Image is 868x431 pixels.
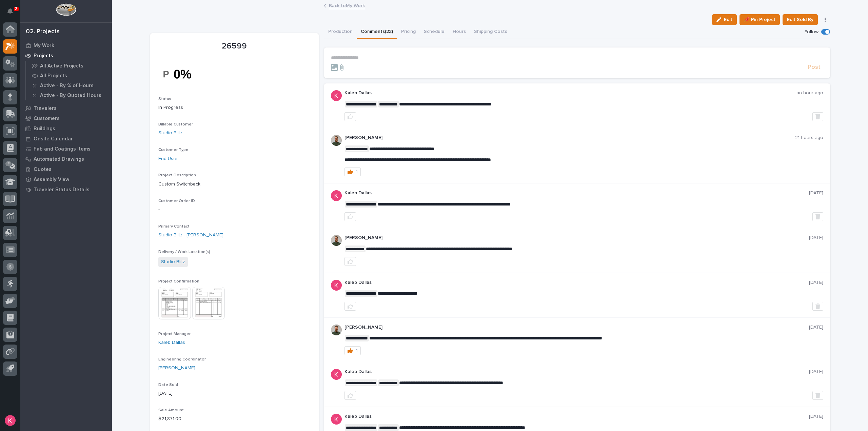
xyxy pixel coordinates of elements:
[809,414,823,419] p: [DATE]
[344,212,356,221] button: like this post
[158,383,178,387] span: Date Sold
[739,14,780,25] button: 📌 Pin Project
[344,257,356,266] button: like this post
[26,61,112,71] a: All Active Projects
[420,25,449,39] button: Schedule
[809,235,823,241] p: [DATE]
[158,148,189,152] span: Customer Type
[344,168,361,176] button: 1
[344,369,809,375] p: Kaleb Dallas
[34,187,90,193] p: Traveler Status Details
[158,181,311,188] p: Custom Switchback
[15,6,17,11] p: 2
[158,250,210,254] span: Delivery / Work Location(s)
[158,41,311,51] p: 26599
[812,391,823,400] button: Delete post
[344,190,809,196] p: Kaleb Dallas
[34,43,54,49] p: My Work
[787,16,813,24] span: Edit Sold By
[158,122,193,126] span: Billable Customer
[158,357,206,361] span: Engineering Coordinator
[34,105,57,112] p: Travelers
[344,325,809,330] p: [PERSON_NAME]
[724,17,732,23] span: Edit
[40,63,83,69] p: All Active Projects
[331,190,342,201] img: ACg8ocJFQJZtOpq0mXhEl6L5cbQXDkmdPAf0fdoBPnlMfqfX=s96-c
[158,232,223,239] a: Studio Blitz - [PERSON_NAME]
[20,154,112,164] a: Automated Drawings
[3,413,17,428] button: users-avatar
[809,325,823,330] p: [DATE]
[34,136,73,142] p: Onsite Calendar
[809,190,823,196] p: [DATE]
[158,415,311,423] p: $ 21,871.00
[158,408,184,412] span: Sale Amount
[356,170,358,174] div: 1
[20,123,112,134] a: Buildings
[783,14,818,25] button: Edit Sold By
[809,369,823,375] p: [DATE]
[344,112,356,121] button: like this post
[812,112,823,121] button: Delete post
[331,90,342,101] img: ACg8ocJFQJZtOpq0mXhEl6L5cbQXDkmdPAf0fdoBPnlMfqfX=s96-c
[34,177,69,183] p: Assembly View
[158,332,191,336] span: Project Manager
[344,135,795,141] p: [PERSON_NAME]
[470,25,511,39] button: Shipping Costs
[812,302,823,311] button: Delete post
[357,25,397,39] button: Comments (22)
[20,184,112,195] a: Traveler Status Details
[40,83,94,89] p: Active - By % of Hours
[34,146,91,152] p: Fab and Coatings Items
[331,369,342,380] img: ACg8ocJFQJZtOpq0mXhEl6L5cbQXDkmdPAf0fdoBPnlMfqfX=s96-c
[26,81,112,90] a: Active - By % of Hours
[158,206,311,213] p: -
[8,8,17,19] div: Notifications2
[26,91,112,100] a: Active - By Quoted Hours
[344,302,356,311] button: like this post
[344,280,809,286] p: Kaleb Dallas
[344,346,361,355] button: 1
[20,51,112,61] a: Projects
[20,164,112,174] a: Quotes
[34,156,84,162] p: Automated Drawings
[26,28,60,36] div: 02. Projects
[805,29,818,35] p: Follow
[449,25,470,39] button: Hours
[20,134,112,144] a: Onsite Calendar
[158,155,178,162] a: End User
[158,173,196,177] span: Project Description
[158,365,195,372] a: [PERSON_NAME]
[344,235,809,241] p: [PERSON_NAME]
[20,174,112,184] a: Assembly View
[26,71,112,80] a: All Projects
[20,113,112,123] a: Customers
[812,212,823,221] button: Delete post
[744,16,775,24] span: 📌 Pin Project
[397,25,420,39] button: Pricing
[344,90,796,96] p: Kaleb Dallas
[805,63,823,71] button: Post
[158,224,190,229] span: Primary Contact
[809,280,823,286] p: [DATE]
[56,3,76,16] img: Workspace Logo
[331,280,342,291] img: ACg8ocJFQJZtOpq0mXhEl6L5cbQXDkmdPAf0fdoBPnlMfqfX=s96-c
[158,97,171,101] span: Status
[34,166,52,173] p: Quotes
[158,62,209,86] img: u6iQofSscliAZEwUAqEi9T1UeRNU-jIzHuvz7StKJCI
[158,130,182,137] a: Studio Blitz
[3,4,17,18] button: Notifications
[712,14,737,25] button: Edit
[324,25,357,39] button: Production
[344,391,356,400] button: like this post
[331,414,342,425] img: ACg8ocJFQJZtOpq0mXhEl6L5cbQXDkmdPAf0fdoBPnlMfqfX=s96-c
[331,325,342,335] img: AATXAJw4slNr5ea0WduZQVIpKGhdapBAGQ9xVsOeEvl5=s96-c
[329,1,365,9] a: Back toMy Work
[34,116,60,122] p: Customers
[796,90,823,96] p: an hour ago
[20,103,112,113] a: Travelers
[158,339,185,346] a: Kaleb Dallas
[161,258,185,266] a: Studio Blitz
[20,40,112,51] a: My Work
[158,390,311,397] p: [DATE]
